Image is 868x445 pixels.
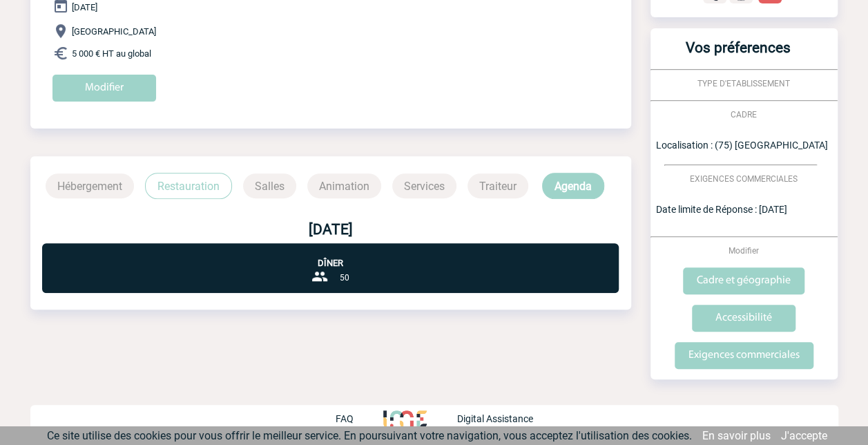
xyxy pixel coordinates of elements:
[339,273,349,283] span: 50
[243,173,296,198] p: Salles
[335,413,353,424] p: FAQ
[702,429,771,442] a: En savoir plus
[675,342,813,369] input: Exigences commerciales
[542,173,604,199] p: Agenda
[781,429,827,442] a: J'accepte
[309,221,353,238] b: [DATE]
[72,2,97,12] span: [DATE]
[383,410,426,427] img: http://www.idealmeetingsevents.fr/
[731,110,757,120] span: CADRE
[729,246,759,256] span: Modifier
[683,267,804,294] input: Cadre et géographie
[457,413,533,424] p: Digital Assistance
[697,79,790,88] span: TYPE D'ETABLISSEMENT
[47,429,692,442] span: Ce site utilise des cookies pour vous offrir le meilleur service. En poursuivant votre navigation...
[42,243,619,268] p: Dîner
[690,174,798,184] span: EXIGENCES COMMERCIALES
[692,305,795,332] input: Accessibilité
[656,140,828,151] span: Localisation : (75) [GEOGRAPHIC_DATA]
[335,411,383,424] a: FAQ
[656,39,821,69] h3: Vos préferences
[72,48,151,59] span: 5 000 € HT au global
[52,75,156,102] input: Modifier
[467,173,528,198] p: Traiteur
[72,26,156,37] span: [GEOGRAPHIC_DATA]
[656,204,787,215] span: Date limite de Réponse : [DATE]
[46,173,134,198] p: Hébergement
[145,173,232,199] p: Restauration
[392,173,456,198] p: Services
[307,173,381,198] p: Animation
[311,268,328,285] img: group-24-px-b.png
